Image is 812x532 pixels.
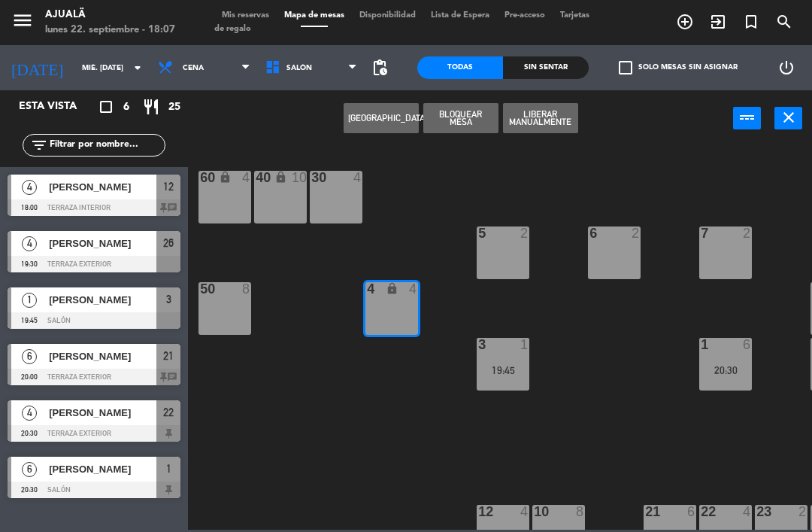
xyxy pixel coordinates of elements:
[503,103,578,133] button: Liberar Manualmente
[798,505,807,518] div: 2
[49,348,156,364] span: [PERSON_NAME]
[30,136,48,154] i: filter_list
[97,98,115,116] i: crop_square
[292,171,307,184] div: 10
[242,171,251,184] div: 4
[743,226,752,240] div: 2
[589,226,590,240] div: 6
[49,179,156,195] span: [PERSON_NAME]
[676,13,694,31] i: add_circle_outline
[45,8,175,23] div: Ajualä
[701,338,701,351] div: 1
[520,226,529,240] div: 2
[477,365,529,375] div: 19:45
[344,103,419,133] button: [GEOGRAPHIC_DATA]
[743,338,752,351] div: 6
[353,171,362,184] div: 4
[49,461,156,477] span: [PERSON_NAME]
[733,107,761,129] button: DISPONIBILIDAD
[22,236,37,251] span: 4
[8,98,108,116] div: Esta vista
[49,292,156,308] span: [PERSON_NAME]
[520,338,529,351] div: 1
[214,11,277,20] span: Mis reservas
[45,23,175,38] div: lunes 22. septiembre - 18:07
[183,64,204,72] span: Cena
[645,505,646,518] div: 21
[738,108,756,126] i: power_input
[163,347,174,365] span: 21
[163,403,174,421] span: 22
[742,13,760,31] i: turned_in_not
[701,226,701,240] div: 7
[619,61,738,74] label: Solo mesas sin asignar
[352,11,423,20] span: Disponibilidad
[709,13,727,31] i: exit_to_app
[756,505,757,518] div: 23
[142,98,160,116] i: restaurant
[129,59,147,77] i: arrow_drop_down
[780,108,798,126] i: close
[409,282,418,296] div: 4
[701,505,701,518] div: 22
[163,234,174,252] span: 26
[22,406,37,421] span: 4
[242,282,251,296] div: 8
[497,11,553,20] span: Pre-acceso
[22,349,37,364] span: 6
[423,103,498,133] button: Bloquear Mesa
[743,505,752,518] div: 4
[576,505,585,518] div: 8
[163,178,174,196] span: 12
[668,9,701,35] span: RESERVAR MESA
[22,293,37,308] span: 1
[632,226,641,240] div: 2
[699,365,752,375] div: 20:30
[48,137,165,154] input: Filtrar por nombre...
[166,290,171,309] span: 3
[619,61,632,74] span: check_box_outline_blank
[478,505,479,518] div: 12
[417,56,503,79] div: Todas
[775,13,793,31] i: search
[49,236,156,251] span: [PERSON_NAME]
[219,171,232,184] i: lock
[371,59,389,77] span: pending_actions
[423,11,497,20] span: Lista de Espera
[768,9,801,35] span: BUSCAR
[478,226,479,240] div: 5
[123,99,129,116] span: 6
[274,171,287,184] i: lock
[367,282,368,296] div: 4
[166,460,171,478] span: 1
[277,11,352,20] span: Mapa de mesas
[777,59,795,77] i: power_settings_new
[534,505,535,518] div: 10
[168,99,180,116] span: 25
[701,9,735,35] span: WALK IN
[774,107,802,129] button: Cerrar
[386,282,398,295] i: lock
[735,9,768,35] span: Reserva especial
[22,180,37,195] span: 4
[520,505,529,518] div: 4
[11,9,34,32] i: menu
[687,505,696,518] div: 6
[478,338,479,351] div: 3
[49,405,156,421] span: [PERSON_NAME]
[22,462,37,477] span: 6
[286,64,312,72] span: Salón
[503,56,589,79] div: Sin sentar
